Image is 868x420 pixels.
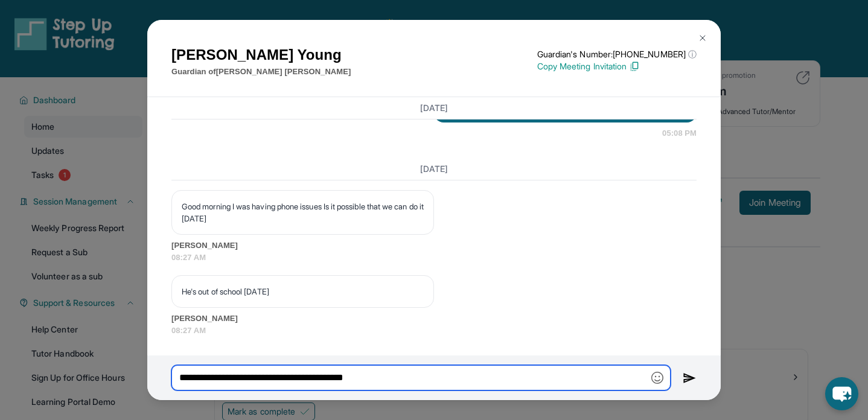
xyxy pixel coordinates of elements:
[171,240,697,252] span: [PERSON_NAME]
[182,200,424,224] p: Good morning I was having phone issues Is it possible that we can do it [DATE]
[537,48,697,60] p: Guardian's Number: [PHONE_NUMBER]
[171,44,351,66] h1: [PERSON_NAME] Young
[662,127,697,139] span: 05:08 PM
[537,60,697,72] p: Copy Meeting Invitation
[683,371,697,386] img: Send icon
[698,33,707,43] img: Close Icon
[651,372,663,384] img: Emoji
[182,285,424,297] p: He's out of school [DATE]
[171,252,697,264] span: 08:27 AM
[688,48,697,60] span: ⓘ
[825,377,858,410] button: chat-button
[171,102,697,114] h3: [DATE]
[171,66,351,78] p: Guardian of [PERSON_NAME] [PERSON_NAME]
[629,61,640,72] img: Copy Icon
[171,325,697,337] span: 08:27 AM
[171,163,697,175] h3: [DATE]
[171,313,697,325] span: [PERSON_NAME]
